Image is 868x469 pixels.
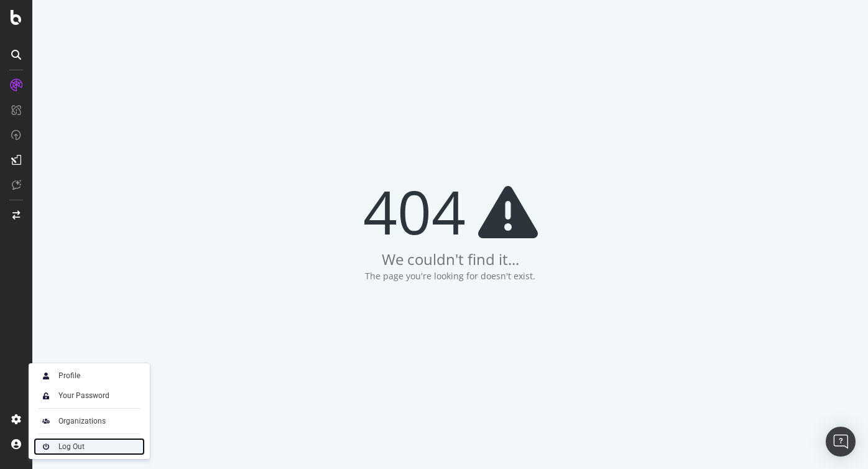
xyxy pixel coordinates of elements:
[826,427,856,457] div: Open Intercom Messenger
[58,371,80,381] div: Profile
[39,439,53,454] img: prfnF3csMXgAAAABJRU5ErkJggg==
[34,438,145,455] a: Log Out
[34,412,145,430] a: Organizations
[365,270,535,282] div: The page you're looking for doesn't exist.
[363,180,538,243] div: 404
[39,388,53,403] img: tUVSALn78D46LlpAY8klYZqgKwTuBm2K29c6p1XQNDCsM0DgKSSoAXXevcAwljcHBINEg0LrUEktgcYYD5sVUphq1JigPmkfB...
[39,414,53,429] img: AtrBVVRoAgWaAAAAAElFTkSuQmCC
[39,368,53,383] img: Xx2yTbCeVcdxHMdxHOc+8gctb42vCocUYgAAAABJRU5ErkJggg==
[58,391,109,401] div: Your Password
[34,387,145,404] a: Your Password
[58,442,85,452] div: Log Out
[58,416,106,426] div: Organizations
[382,249,519,270] div: We couldn't find it...
[34,367,145,384] a: Profile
